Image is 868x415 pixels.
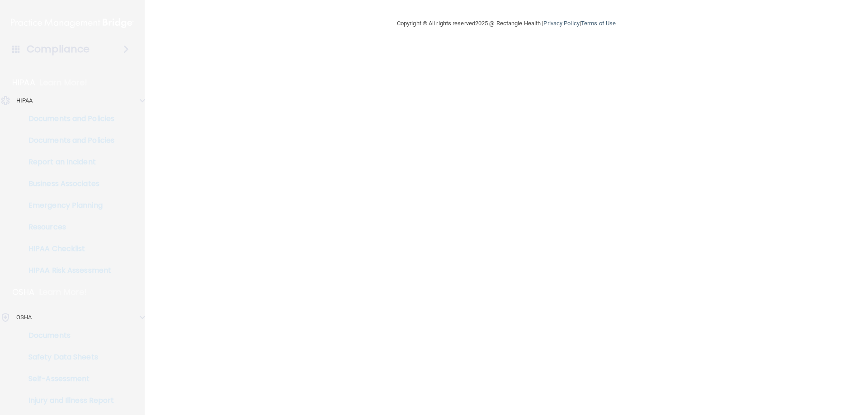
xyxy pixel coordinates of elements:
p: OSHA [12,287,35,298]
p: HIPAA Checklist [6,244,129,253]
p: Self-Assessment [6,374,129,383]
p: Emergency Planning [6,201,129,210]
p: Business Associates [6,179,129,188]
p: Injury and Illness Report [6,396,129,405]
img: PMB logo [11,14,134,32]
div: Copyright © All rights reserved 2025 @ Rectangle Health | | [341,9,671,38]
h4: Compliance [27,43,90,56]
p: Report an Incident [6,158,129,167]
p: Learn More! [39,287,87,298]
p: OSHA [16,312,32,323]
p: HIPAA [12,77,35,88]
a: Terms of Use [581,20,616,27]
a: Privacy Policy [543,20,579,27]
p: Resources [6,223,129,232]
p: Safety Data Sheets [6,353,129,362]
p: HIPAA Risk Assessment [6,266,129,275]
p: Learn More! [40,77,88,88]
p: HIPAA [16,95,33,106]
p: Documents and Policies [6,136,129,145]
p: Documents and Policies [6,114,129,123]
p: Documents [6,331,129,340]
